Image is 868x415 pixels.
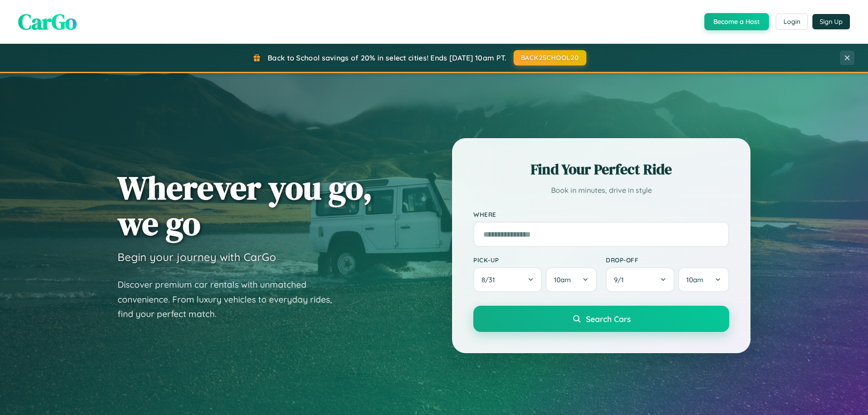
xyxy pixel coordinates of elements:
h3: Begin your journey with CarGo [118,250,276,264]
span: 10am [554,275,571,284]
label: Where [473,210,729,218]
button: 8/31 [473,267,542,292]
span: CarGo [18,7,77,37]
button: 10am [678,267,729,292]
p: Book in minutes, drive in style [473,184,729,197]
button: Become a Host [704,13,769,30]
span: Back to School savings of 20% in select cities! Ends [DATE] 10am PT. [268,53,506,62]
button: BACK2SCHOOL20 [514,50,586,65]
p: Discover premium car rentals with unmatched convenience. From luxury vehicles to everyday rides, ... [118,277,344,322]
span: 8 / 31 [481,275,500,284]
button: Search Cars [473,306,729,332]
button: 9/1 [606,267,675,292]
button: Login [776,14,808,30]
h2: Find Your Perfect Ride [473,159,729,179]
label: Pick-up [473,256,597,264]
label: Drop-off [606,256,729,264]
h1: Wherever you go, we go [118,170,373,241]
button: Sign Up [812,14,850,29]
span: Search Cars [586,314,631,324]
span: 10am [686,275,703,284]
button: 10am [546,267,597,292]
span: 9 / 1 [614,275,628,284]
